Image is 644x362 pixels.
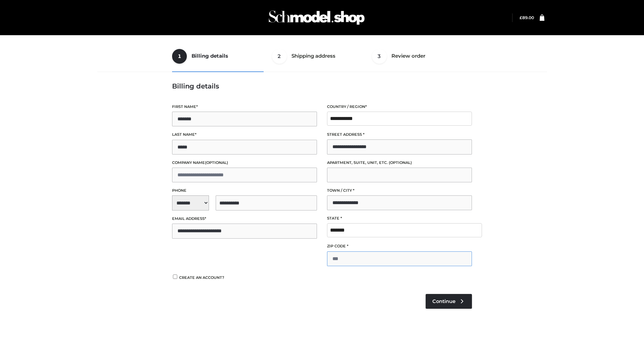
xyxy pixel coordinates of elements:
label: ZIP Code [327,243,472,249]
label: Country / Region [327,104,472,110]
span: (optional) [205,160,228,165]
span: Create an account? [179,275,224,280]
label: Email address [172,216,317,222]
label: Apartment, suite, unit, etc. [327,160,472,166]
a: Continue [426,294,472,309]
label: First name [172,104,317,110]
span: Continue [432,298,455,304]
img: Schmodel Admin 964 [266,4,367,31]
input: Create an account? [172,275,178,279]
label: Last name [172,131,317,138]
a: £89.00 [520,15,534,20]
bdi: 89.00 [520,15,534,20]
span: (optional) [389,160,412,165]
label: Phone [172,187,317,194]
label: State [327,215,472,222]
h3: Billing details [172,82,472,90]
label: Street address [327,131,472,138]
label: Town / City [327,187,472,194]
span: £ [520,15,522,20]
label: Company name [172,160,317,166]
